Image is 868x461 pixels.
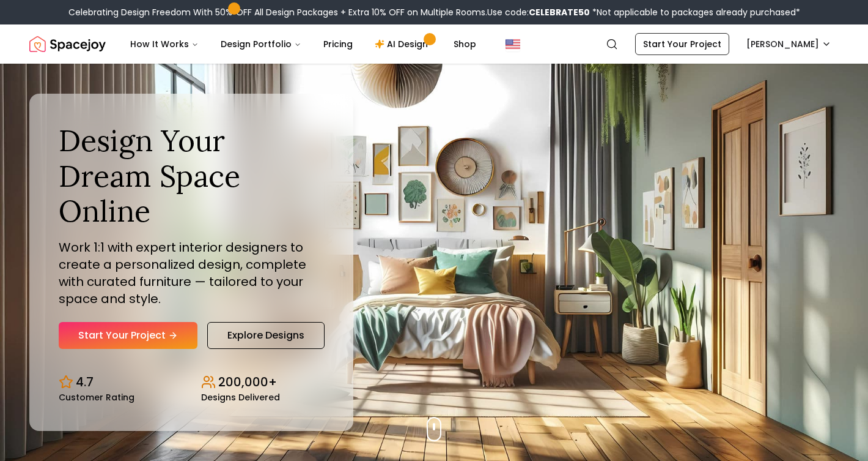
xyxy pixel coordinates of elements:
[207,322,325,349] a: Explore Designs
[529,6,590,18] b: CELEBRATE50
[59,322,197,349] a: Start Your Project
[120,32,208,56] button: How It Works
[29,24,839,64] nav: Global
[365,32,441,56] a: AI Design
[314,32,362,56] a: Pricing
[59,239,324,307] p: Work 1:1 with expert interior designers to create a personalized design, complete with curated fu...
[444,32,486,56] a: Shop
[487,6,590,18] span: Use code:
[59,393,134,402] small: Customer Rating
[590,6,800,18] span: *Not applicable to packages already purchased*
[218,373,277,391] p: 200,000+
[635,33,729,55] a: Start Your Project
[739,33,839,55] button: [PERSON_NAME]
[29,32,106,56] a: Spacejoy
[76,373,94,391] p: 4.7
[120,32,486,56] nav: Main
[506,37,520,51] img: United States
[29,32,106,56] img: Spacejoy Logo
[59,123,324,229] h1: Design Your Dream Space Online
[201,393,280,402] small: Designs Delivered
[211,32,311,56] button: Design Portfolio
[59,364,324,402] div: Design stats
[68,6,800,18] div: Celebrating Design Freedom With 50% OFF All Design Packages + Extra 10% OFF on Multiple Rooms.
